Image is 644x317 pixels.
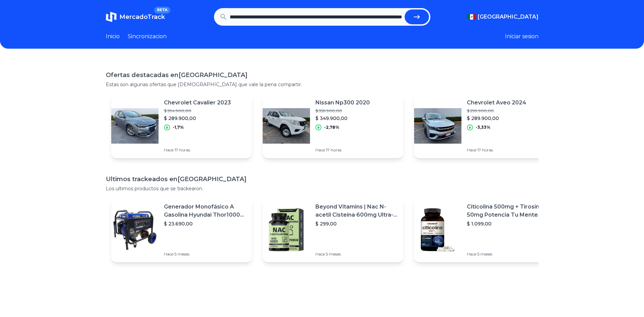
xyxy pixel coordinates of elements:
p: $ 349.900,00 [315,115,370,122]
img: Featured image [414,206,461,253]
a: Featured imageChevrolet Aveo 2024$ 299.900,00$ 289.900,00-3,33%Hace 17 horas [414,93,555,158]
h1: Ofertas destacadas en [GEOGRAPHIC_DATA] [106,70,539,80]
button: [GEOGRAPHIC_DATA] [467,13,539,21]
p: -2,78% [324,125,339,130]
p: $ 299,00 [315,220,398,227]
p: $ 1.099,00 [467,220,549,227]
a: Featured imageNissan Np300 2020$ 359.900,00$ 349.900,00-2,78%Hace 17 horas [263,93,403,158]
p: $ 299.900,00 [467,108,526,114]
p: Chevrolet Cavalier 2023 [164,99,231,107]
p: Hace 5 meses [315,251,398,257]
button: Iniciar sesion [505,32,539,41]
a: Featured imageGenerador Monofásico A Gasolina Hyundai Thor10000 P 11.5 Kw$ 23.690,00Hace 5 meses [111,197,252,262]
span: MercadoTrack [119,13,165,21]
span: BETA [154,7,170,14]
p: Nissan Np300 2020 [315,99,370,107]
img: MercadoTrack [106,11,117,22]
p: Hace 17 horas [315,147,370,153]
a: Sincronizacion [128,32,167,41]
a: Inicio [106,32,120,41]
p: Hace 5 meses [164,251,246,257]
a: Featured imageCiticolina 500mg + Tirosina 50mg Potencia Tu Mente (120caps) Sabor Sin Sabor$ 1.099... [414,197,555,262]
p: $ 289.900,00 [467,115,526,122]
p: Chevrolet Aveo 2024 [467,99,526,107]
img: Featured image [111,102,159,149]
p: Estas son algunas ofertas que [DEMOGRAPHIC_DATA] que vale la pena compartir. [106,81,539,88]
p: $ 359.900,00 [315,108,370,114]
p: $ 289.900,00 [164,115,231,122]
a: Featured imageBeyond Vitamins | Nac N-acetil Cisteína 600mg Ultra-premium Con Inulina De Agave (p... [263,197,403,262]
img: Featured image [263,206,310,253]
p: Citicolina 500mg + Tirosina 50mg Potencia Tu Mente (120caps) Sabor Sin Sabor [467,203,549,219]
p: Hace 17 horas [164,147,231,153]
img: Featured image [414,102,461,149]
p: -3,33% [476,125,491,130]
p: Hace 5 meses [467,251,549,257]
img: Featured image [111,206,159,253]
h1: Ultimos trackeados en [GEOGRAPHIC_DATA] [106,174,539,184]
img: Featured image [263,102,310,149]
p: Los ultimos productos que se trackearon. [106,185,539,192]
p: -1,7% [173,125,184,130]
p: $ 294.900,00 [164,108,231,114]
p: $ 23.690,00 [164,220,246,227]
a: MercadoTrackBETA [106,11,165,22]
p: Beyond Vitamins | Nac N-acetil Cisteína 600mg Ultra-premium Con Inulina De Agave (prebiótico Natu... [315,203,398,219]
p: Hace 17 horas [467,147,526,153]
p: Generador Monofásico A Gasolina Hyundai Thor10000 P 11.5 Kw [164,203,246,219]
img: Mexico [467,14,476,20]
span: [GEOGRAPHIC_DATA] [478,13,539,21]
a: Featured imageChevrolet Cavalier 2023$ 294.900,00$ 289.900,00-1,7%Hace 17 horas [111,93,252,158]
